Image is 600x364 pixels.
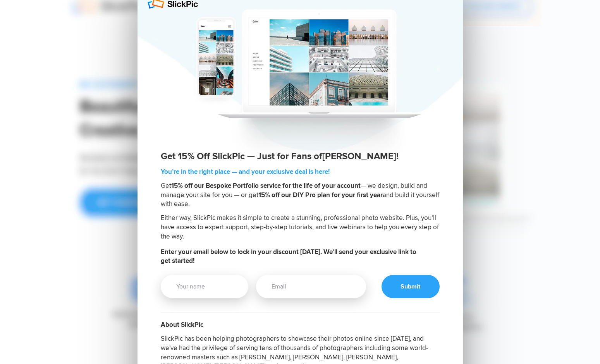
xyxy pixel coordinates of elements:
b: 15% off our Bespoke Portfolio service for the life of your account [171,182,361,190]
p: Get 15% Off SlickPic — Just for Fans of ! [161,149,440,163]
b: About SlickPic [161,321,203,329]
b: Enter your email below to lock in your discount [DATE]. We’ll send your exclusive link to get sta... [161,248,416,265]
input: Email [256,275,366,298]
h2: Get — we design, build and manage your site for you — or get and build it yourself with ease. Eit... [161,167,440,241]
span: [PERSON_NAME] [322,151,396,162]
b: You’re in the right place — and your exclusive deal is here! [161,168,330,176]
b: 15% off our DIY Pro plan for your first year [258,191,383,199]
input: Your name [161,275,249,298]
